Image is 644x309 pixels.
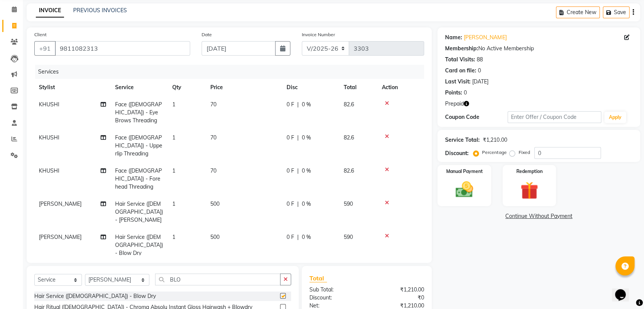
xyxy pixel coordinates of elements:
[445,149,469,157] div: Discount:
[302,101,311,109] span: 0 %
[297,200,299,208] span: |
[210,167,216,174] span: 70
[515,179,543,202] img: _gift.svg
[39,167,59,174] span: KHUSHI
[482,149,506,156] label: Percentage
[344,234,353,240] span: 590
[344,200,353,207] span: 590
[115,134,162,157] span: Face ([DEMOGRAPHIC_DATA]) - Upperlip Threading
[304,286,367,294] div: Sub Total:
[172,101,175,108] span: 1
[302,200,311,208] span: 0 %
[445,136,480,144] div: Service Total:
[55,41,190,56] input: Search by Name/Mobile/Email/Code
[36,4,64,18] a: INVOICE
[302,167,311,175] span: 0 %
[477,56,483,64] div: 88
[111,79,168,96] th: Service
[344,167,354,174] span: 82.6
[556,6,600,18] button: Create New
[35,65,430,79] div: Services
[344,101,354,108] span: 82.6
[483,136,507,144] div: ₹1,210.00
[210,101,216,108] span: 70
[445,100,464,108] span: Prepaid
[34,31,46,38] label: Client
[445,45,633,53] div: No Active Membership
[445,56,475,64] div: Total Visits:
[478,67,481,75] div: 0
[367,286,430,294] div: ₹1,210.00
[297,101,299,109] span: |
[287,200,294,208] span: 0 F
[302,134,311,142] span: 0 %
[39,234,82,240] span: [PERSON_NAME]
[445,78,471,86] div: Last Visit:
[367,294,430,302] div: ₹0
[339,79,377,96] th: Total
[445,34,462,42] div: Name:
[172,167,175,174] span: 1
[202,31,212,38] label: Date
[34,41,56,56] button: +91
[516,168,542,175] label: Redemption
[115,167,162,190] span: Face ([DEMOGRAPHIC_DATA]) - Forehead Threading
[287,167,294,175] span: 0 F
[210,200,219,207] span: 500
[603,6,630,18] button: Save
[172,134,175,141] span: 1
[39,101,59,108] span: KHUSHI
[472,78,489,86] div: [DATE]
[612,279,636,301] iframe: chat widget
[39,200,82,207] span: [PERSON_NAME]
[210,134,216,141] span: 70
[604,112,626,123] button: Apply
[464,89,467,97] div: 0
[302,31,335,38] label: Invoice Number
[155,274,280,285] input: Search or Scan
[297,134,299,142] span: |
[508,111,601,123] input: Enter Offer / Coupon Code
[115,234,163,256] span: Hair Service ([DEMOGRAPHIC_DATA]) - Blow Dry
[287,101,294,109] span: 0 F
[518,149,530,156] label: Fixed
[287,233,294,241] span: 0 F
[445,113,508,121] div: Coupon Code
[39,134,59,141] span: KHUSHI
[168,79,206,96] th: Qty
[287,134,294,142] span: 0 F
[304,294,367,302] div: Discount:
[450,179,479,200] img: _cash.svg
[115,200,163,223] span: Hair Service ([DEMOGRAPHIC_DATA]) - [PERSON_NAME]
[34,292,156,300] div: Hair Service ([DEMOGRAPHIC_DATA]) - Blow Dry
[210,234,219,240] span: 500
[309,274,327,282] span: Total
[439,212,639,220] a: Continue Without Payment
[446,168,483,175] label: Manual Payment
[445,89,462,97] div: Points:
[297,167,299,175] span: |
[377,79,424,96] th: Action
[445,45,478,53] div: Membership:
[282,79,339,96] th: Disc
[344,134,354,141] span: 82.6
[445,67,476,75] div: Card on file:
[172,234,175,240] span: 1
[302,233,311,241] span: 0 %
[297,233,299,241] span: |
[172,200,175,207] span: 1
[73,7,127,14] a: PREVIOUS INVOICES
[34,79,111,96] th: Stylist
[464,34,506,42] a: [PERSON_NAME]
[206,79,282,96] th: Price
[115,101,162,124] span: Face ([DEMOGRAPHIC_DATA]) - Eye Brows Threading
